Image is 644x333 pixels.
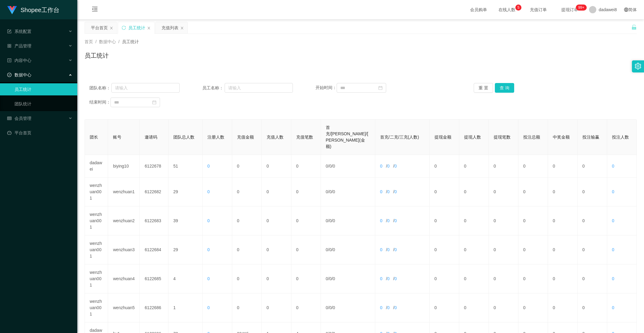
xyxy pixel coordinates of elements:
[380,135,419,139] span: 首充/二充/三充(人数)
[612,305,614,310] span: 0
[152,100,156,104] i: 图标: calendar
[291,264,321,293] td: 0
[108,155,140,178] td: biying10
[612,135,629,139] span: 投注人数
[85,235,108,264] td: wenzhuan001
[7,7,59,12] a: Shopee工作台
[576,5,587,11] sup: 179
[321,155,375,178] td: / /
[95,39,97,44] span: /
[237,135,254,139] span: 充值金额
[517,5,520,11] p: 5
[291,293,321,322] td: 0
[110,26,113,30] i: 图标: close
[145,135,157,139] span: 邀请码
[578,155,607,178] td: 0
[14,83,72,95] a: 员工统计
[430,293,459,322] td: 0
[518,293,548,322] td: 0
[140,155,168,178] td: 6122678
[518,235,548,264] td: 0
[548,178,578,207] td: 0
[321,293,375,322] td: / /
[329,305,332,310] span: 0
[578,264,607,293] td: 0
[140,178,168,207] td: 6122682
[578,178,607,207] td: 0
[140,207,168,235] td: 6122683
[333,218,335,223] span: 0
[394,305,397,310] span: 0
[168,178,203,207] td: 29
[122,39,139,44] span: 员工统计
[548,155,578,178] td: 0
[329,189,332,194] span: 0
[108,293,140,322] td: wenzhuan5
[85,0,105,20] i: 图标: menu-fold
[624,8,628,12] i: 图标: global
[108,235,140,264] td: wenzhuan3
[118,39,120,44] span: /
[527,8,550,12] span: 充值订单
[548,293,578,322] td: 0
[474,83,493,93] button: 重 置
[180,26,184,30] i: 图标: close
[578,293,607,322] td: 0
[523,135,540,139] span: 投注总额
[262,264,291,293] td: 0
[168,293,203,322] td: 1
[168,235,203,264] td: 29
[262,235,291,264] td: 0
[162,22,178,34] div: 充值列表
[108,264,140,293] td: wenzhuan4
[375,207,430,235] td: / /
[108,178,140,207] td: wenzhuan1
[612,189,614,194] span: 0
[85,264,108,293] td: wenzhuan001
[380,189,383,194] span: 0
[459,178,489,207] td: 0
[291,178,321,207] td: 0
[85,155,108,178] td: dadawei
[85,293,108,322] td: wenzhuan001
[89,85,111,91] span: 团队名称：
[168,155,203,178] td: 51
[380,247,383,252] span: 0
[387,218,389,223] span: 0
[394,247,397,252] span: 0
[548,207,578,235] td: 0
[394,164,397,168] span: 0
[326,164,328,168] span: 0
[430,178,459,207] td: 0
[459,264,489,293] td: 0
[111,83,180,93] input: 请输入
[225,83,293,93] input: 请输入
[232,155,262,178] td: 0
[326,247,328,252] span: 0
[207,218,210,223] span: 0
[232,235,262,264] td: 0
[635,63,641,69] i: 图标: setting
[612,164,614,168] span: 0
[168,264,203,293] td: 4
[168,207,203,235] td: 39
[7,116,11,120] i: 图标: table
[85,207,108,235] td: wenzhuan001
[202,85,224,91] span: 员工名称：
[262,178,291,207] td: 0
[489,178,518,207] td: 0
[375,235,430,264] td: / /
[321,264,375,293] td: / /
[173,135,194,139] span: 团队总人数
[375,178,430,207] td: / /
[326,189,328,194] span: 0
[430,155,459,178] td: 0
[489,155,518,178] td: 0
[7,116,31,121] span: 会员管理
[495,83,514,93] button: 查 询
[387,164,389,168] span: 0
[7,72,31,77] span: 数据中心
[518,264,548,293] td: 0
[489,264,518,293] td: 0
[21,0,59,20] h1: Shopee工作台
